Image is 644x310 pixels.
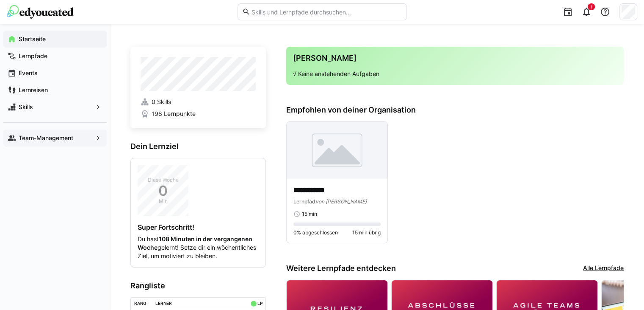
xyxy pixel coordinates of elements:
h3: Weitere Lernpfade entdecken [286,264,396,273]
p: Du hast gelernt! Setze dir ein wöchentliches Ziel, um motiviert zu bleiben. [138,235,259,260]
h3: Empfohlen von deiner Organisation [286,105,624,115]
input: Skills und Lernpfade durchsuchen… [250,8,402,16]
span: von [PERSON_NAME] [315,198,367,205]
a: Alle Lernpfade [583,264,624,273]
span: 0% abgeschlossen [293,229,338,236]
span: 15 min übrig [352,229,381,236]
div: Lerner [155,301,172,306]
p: √ Keine anstehenden Aufgaben [293,70,617,78]
h3: Dein Lernziel [130,142,266,151]
h3: Rangliste [130,281,266,290]
div: LP [257,301,262,306]
div: Rang [134,301,146,306]
strong: 108 Minuten in der vergangenen Woche [138,235,252,251]
h3: [PERSON_NAME] [293,54,617,63]
span: Lernpfad [293,198,315,205]
span: 198 Lernpunkte [152,110,196,118]
h4: Super Fortschritt! [138,223,259,231]
span: 0 Skills [152,98,171,106]
span: 1 [590,4,592,9]
a: 0 Skills [141,98,256,106]
img: image [287,122,387,179]
span: 15 min [302,211,317,217]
